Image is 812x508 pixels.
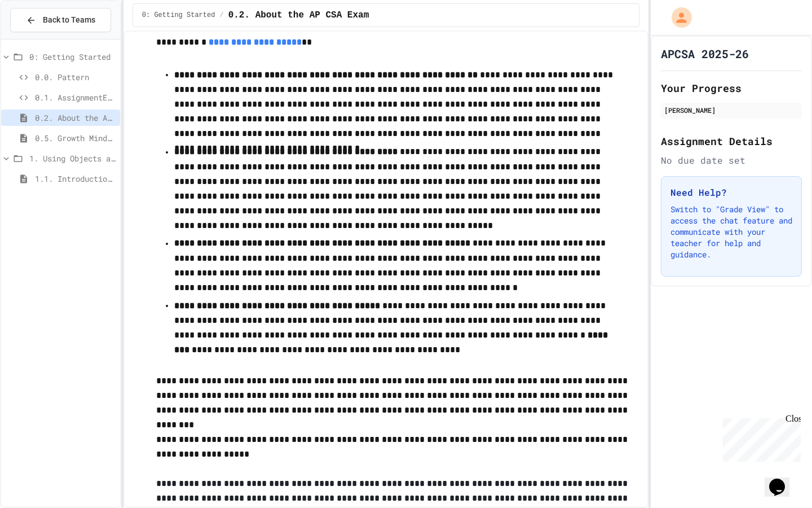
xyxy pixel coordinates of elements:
[29,51,116,63] span: 0: Getting Started
[35,91,116,103] span: 0.1. AssignmentExample
[29,152,116,164] span: 1. Using Objects and Methods
[670,204,792,260] p: Switch to "Grade View" to access the chat feature and communicate with your teacher for help and ...
[10,8,111,32] button: Back to Teams
[43,14,95,26] span: Back to Teams
[142,11,215,20] span: 0: Getting Started
[660,5,695,30] div: My Account
[661,46,749,62] h1: APCSA 2025-26
[765,463,801,497] iframe: chat widget
[35,112,116,124] span: 0.2. About the AP CSA Exam
[661,154,802,167] div: No due date set
[5,5,78,72] div: Chat with us now!Close
[35,173,116,185] span: 1.1. Introduction to Algorithms, Programming, and Compilers
[228,8,369,22] span: 0.2. About the AP CSA Exam
[35,132,116,144] span: 0.5. Growth Mindset
[664,105,798,115] div: [PERSON_NAME]
[661,133,802,149] h2: Assignment Details
[35,71,116,83] span: 0.0. Pattern
[718,414,801,462] iframe: chat widget
[670,186,792,199] h3: Need Help?
[219,11,223,20] span: /
[661,80,802,96] h2: Your Progress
